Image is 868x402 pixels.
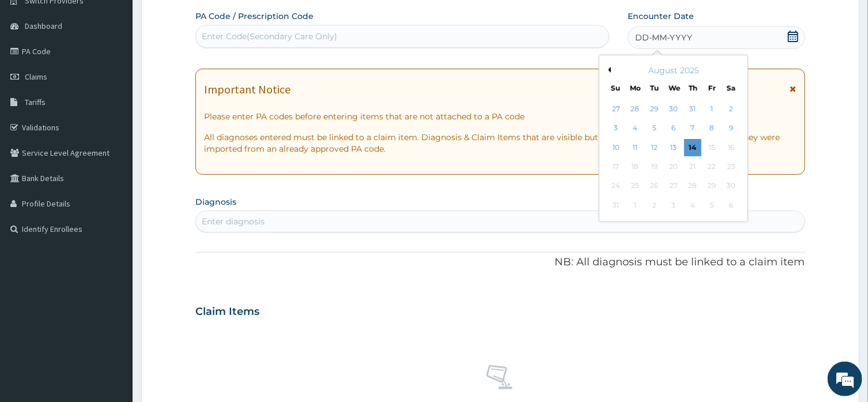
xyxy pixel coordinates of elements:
label: Diagnosis [195,196,236,208]
button: Previous Month [605,67,611,73]
div: Choose Wednesday, July 30th, 2025 [665,100,682,118]
div: Not available Tuesday, August 26th, 2025 [646,178,663,195]
div: Not available Friday, August 29th, 2025 [703,178,720,195]
div: Choose Tuesday, July 29th, 2025 [646,100,663,118]
div: Choose Friday, August 8th, 2025 [703,120,720,137]
div: Not available Sunday, August 17th, 2025 [607,158,625,175]
div: We [669,83,678,93]
div: Not available Wednesday, September 3rd, 2025 [665,197,682,214]
div: Choose Saturday, August 9th, 2025 [723,120,740,137]
div: Choose Monday, July 28th, 2025 [627,100,644,118]
div: Not available Friday, September 5th, 2025 [703,197,720,214]
div: Choose Tuesday, August 12th, 2025 [646,139,663,156]
div: Fr [707,83,717,93]
div: Not available Thursday, August 21st, 2025 [684,158,701,175]
div: Choose Thursday, August 14th, 2025 [684,139,701,156]
div: Not available Saturday, September 6th, 2025 [723,197,740,214]
div: Not available Sunday, August 24th, 2025 [607,178,625,195]
div: Chat with us now [60,65,194,80]
div: Not available Friday, August 15th, 2025 [703,139,720,156]
div: Choose Monday, August 11th, 2025 [627,139,644,156]
div: Not available Monday, August 18th, 2025 [627,158,644,175]
div: Not available Tuesday, August 19th, 2025 [646,158,663,175]
div: Choose Wednesday, August 13th, 2025 [665,139,682,156]
div: Not available Thursday, September 4th, 2025 [684,197,701,214]
div: Choose Sunday, August 3rd, 2025 [607,120,625,137]
div: Not available Monday, August 25th, 2025 [627,178,644,195]
div: Choose Sunday, July 27th, 2025 [607,100,625,118]
div: Choose Saturday, August 2nd, 2025 [723,100,740,118]
div: Mo [630,83,640,93]
div: Choose Thursday, August 7th, 2025 [684,120,701,137]
div: Choose Sunday, August 10th, 2025 [607,139,625,156]
div: Choose Wednesday, August 6th, 2025 [665,120,682,137]
p: Please enter PA codes before entering items that are not attached to a PA code [204,111,796,122]
label: PA Code / Prescription Code [195,10,314,22]
div: Th [688,83,698,93]
div: Not available Wednesday, August 20th, 2025 [665,158,682,175]
span: DD-MM-YYYY [635,32,692,43]
div: Choose Monday, August 4th, 2025 [627,120,644,137]
div: Sa [727,83,737,93]
div: Not available Friday, August 22nd, 2025 [703,158,720,175]
label: Encounter Date [628,10,694,22]
h1: Important Notice [204,83,290,96]
img: d_794563401_company_1708531726252_794563401 [21,58,47,87]
div: Not available Monday, September 1st, 2025 [627,197,644,214]
span: Claims [25,72,47,82]
div: Not available Sunday, August 31st, 2025 [607,197,625,214]
div: Choose Tuesday, August 5th, 2025 [646,120,663,137]
div: Choose Thursday, July 31st, 2025 [684,100,701,118]
div: Su [611,83,621,93]
div: Minimize live chat window [189,6,217,33]
div: month 2025-08 [606,100,741,215]
div: Tu [650,83,659,93]
div: Not available Tuesday, September 2nd, 2025 [646,197,663,214]
div: Choose Friday, August 1st, 2025 [703,100,720,118]
span: We're online! [67,125,159,241]
div: Not available Saturday, August 30th, 2025 [723,178,740,195]
div: Enter diagnosis [202,216,265,227]
div: Enter Code(Secondary Care Only) [202,31,337,42]
div: Not available Saturday, August 16th, 2025 [723,139,740,156]
p: All diagnoses entered must be linked to a claim item. Diagnosis & Claim Items that are visible bu... [204,132,796,155]
div: Not available Thursday, August 28th, 2025 [684,178,701,195]
p: NB: All diagnosis must be linked to a claim item [195,255,805,270]
textarea: Type your message and hit 'Enter' [6,274,220,314]
div: August 2025 [604,65,743,76]
h3: Claim Items [195,306,259,318]
span: Tariffs [25,97,46,107]
div: Not available Saturday, August 23rd, 2025 [723,158,740,175]
span: Dashboard [25,21,62,31]
div: Not available Wednesday, August 27th, 2025 [665,178,682,195]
